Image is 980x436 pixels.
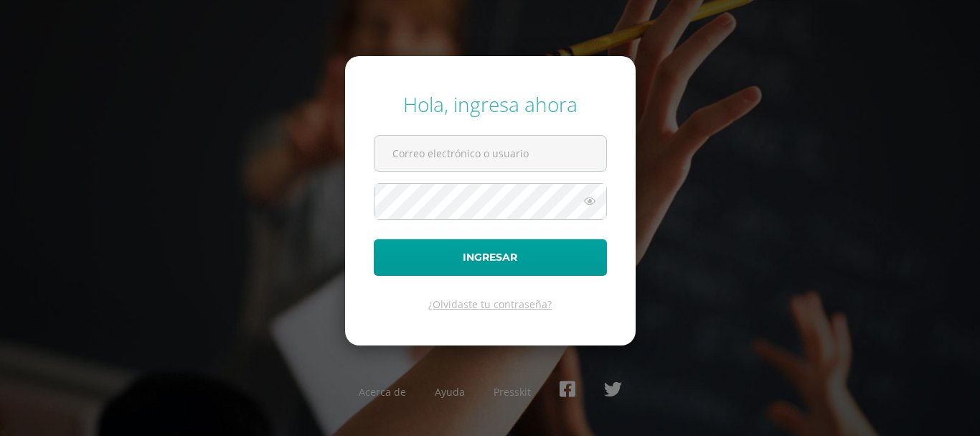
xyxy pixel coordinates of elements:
[428,297,552,311] a: ¿Olvidaste tu contraseña?
[374,239,607,276] button: Ingresar
[494,385,531,399] a: Presskit
[374,91,607,118] div: Hola, ingresa ahora
[435,385,465,399] a: Ayuda
[359,385,406,399] a: Acerca de
[374,136,606,171] input: Correo electrónico o usuario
